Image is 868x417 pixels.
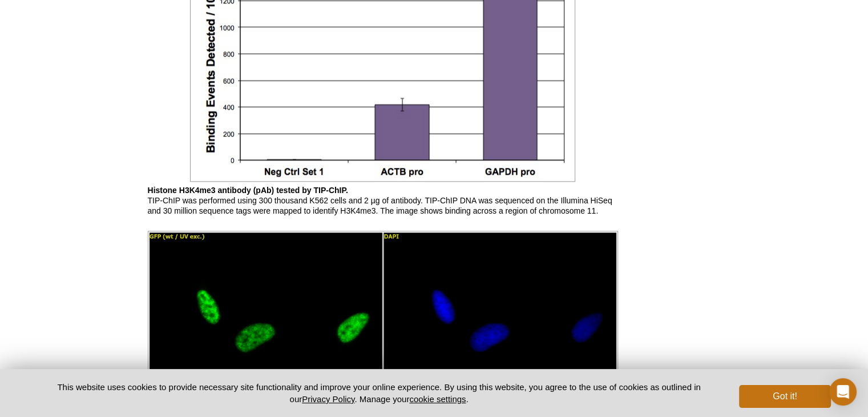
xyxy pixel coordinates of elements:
p: TIP-ChIP was performed using 300 thousand K562 cells and 2 µg of antibody. TIP-ChIP DNA was seque... [148,185,618,216]
a: Privacy Policy [302,394,354,404]
button: Got it! [739,385,830,408]
button: cookie settings [409,394,466,404]
b: Histone H3K4me3 antibody (pAb) tested by TIP-ChIP. [148,186,348,195]
div: Open Intercom Messenger [829,378,857,406]
p: This website uses cookies to provide necessary site functionality and improve your online experie... [38,381,721,405]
